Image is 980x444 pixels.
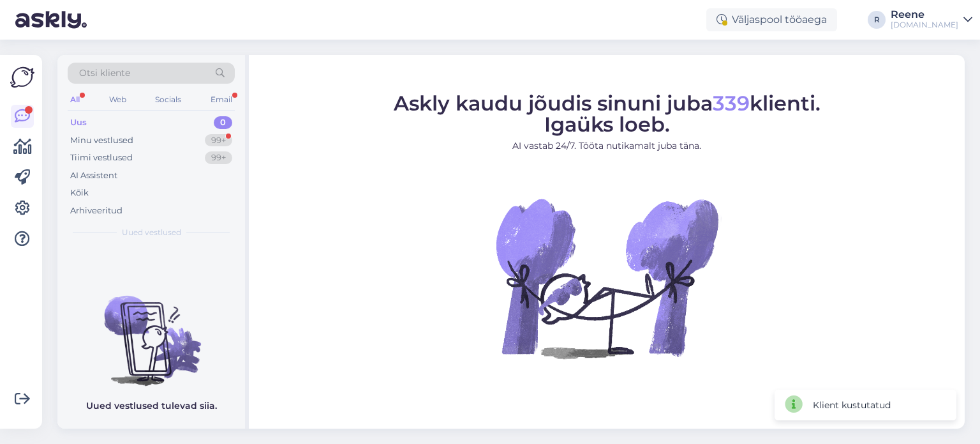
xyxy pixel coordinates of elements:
img: No Chat active [492,163,722,393]
div: 99+ [205,134,232,147]
div: [DOMAIN_NAME] [891,20,958,30]
div: R [868,11,886,29]
div: Arhiveeritud [70,204,122,217]
div: 0 [214,116,232,129]
div: All [68,91,82,108]
img: No chats [57,273,245,388]
div: Reene [891,10,958,20]
div: Minu vestlused [70,134,133,147]
div: AI Assistent [70,169,117,182]
div: 99+ [205,151,232,164]
div: Uus [70,116,87,129]
span: Uued vestlused [122,227,181,238]
a: Reene[DOMAIN_NAME] [891,10,972,30]
div: Kõik [70,187,89,199]
div: Klient kustutatud [813,399,891,412]
img: Askly Logo [10,65,34,89]
div: Socials [152,91,184,108]
div: Web [107,91,129,108]
span: 339 [713,91,750,116]
p: Uued vestlused tulevad siia. [86,399,217,413]
div: Väljaspool tööaega [706,8,837,31]
div: Tiimi vestlused [70,151,133,164]
span: Askly kaudu jõudis sinuni juba klienti. Igaüks loeb. [394,91,820,137]
p: AI vastab 24/7. Tööta nutikamalt juba täna. [394,139,820,153]
div: Email [208,91,235,108]
span: Otsi kliente [79,66,130,80]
